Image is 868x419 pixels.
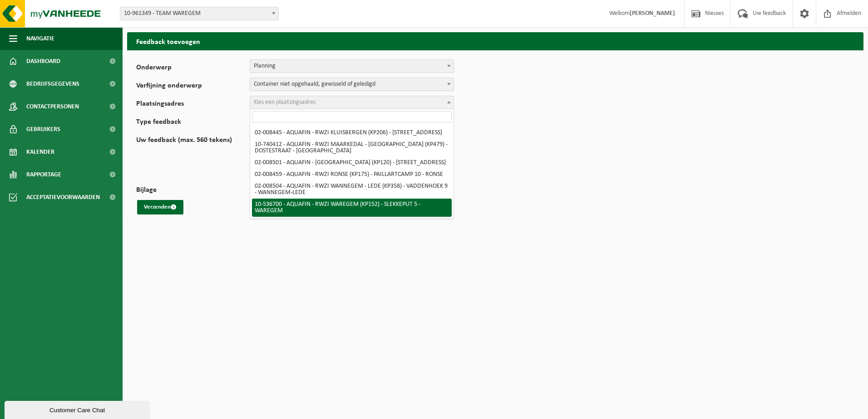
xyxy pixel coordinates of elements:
[26,95,79,118] span: Contactpersonen
[26,118,60,141] span: Gebruikers
[252,199,452,217] li: 10-536700 - AQUAFIN - RWZI WAREGEM (KP152) - SLEKKEPUT 5 - WAREGEM
[120,7,278,20] span: 10-961349 - TEAM WAREGEM
[252,127,452,139] li: 02-008445 - AQUAFIN - RWZI KLUISBERGEN (KP206) - [STREET_ADDRESS]
[252,157,452,169] li: 02-008501 - AQUAFIN - [GEOGRAPHIC_DATA] (KP120) - [STREET_ADDRESS]
[136,82,250,91] label: Verfijning onderwerp
[630,10,675,17] strong: [PERSON_NAME]
[252,180,452,199] li: 02-008504 - AQUAFIN - RWZI WANNEGEM - LEDE (KP358) - VADDENHOEK 9 - WANNEGEM-LEDE
[252,139,452,157] li: 10-740412 - AQUAFIN - RWZI MAARKEDAL - [GEOGRAPHIC_DATA] (KP479) - DOSTESTRAAT - [GEOGRAPHIC_DATA]
[26,141,54,163] span: Kalender
[136,100,250,109] label: Plaatsingsadres
[136,186,250,195] label: Bijlage
[250,60,454,73] span: Planning
[26,186,100,209] span: Acceptatievoorwaarden
[250,78,454,91] span: Container niet opgehaald, gewisseld of geledigd
[250,78,454,91] span: Container niet opgehaald, gewisseld of geledigd
[136,64,250,73] label: Onderwerp
[136,136,250,177] label: Uw feedback (max. 560 tekens)
[250,59,454,73] span: Planning
[26,73,79,95] span: Bedrijfsgegevens
[26,50,60,73] span: Dashboard
[120,7,279,20] span: 10-961349 - TEAM WAREGEM
[252,169,452,180] li: 02-008459 - AQUAFIN - RWZI RONSE (KP175) - PAILLARTCAMP 10 - RONSE
[137,200,183,214] button: Verzenden
[254,99,316,106] span: Kies een plaatsingsadres
[5,399,152,419] iframe: chat widget
[26,163,61,186] span: Rapportage
[136,118,250,127] label: Type feedback
[127,32,863,50] h2: Feedback toevoegen
[26,27,54,50] span: Navigatie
